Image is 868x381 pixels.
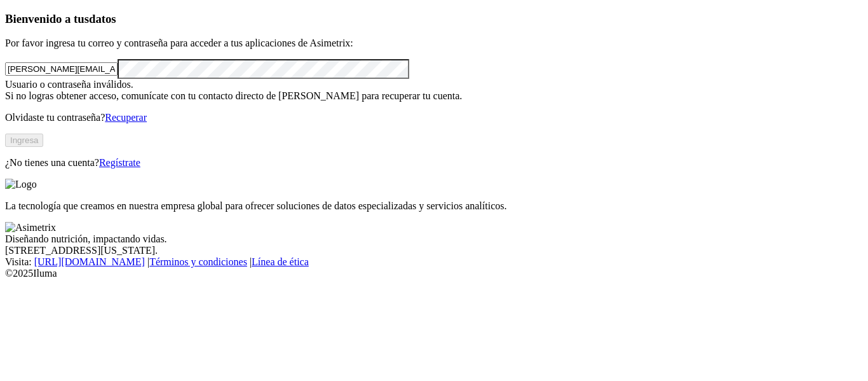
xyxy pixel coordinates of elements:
[5,38,863,49] p: Por favor ingresa tu correo y contraseña para acceder a tus aplicaciones de Asimetrix:
[5,245,863,256] div: [STREET_ADDRESS][US_STATE].
[89,12,116,25] span: datos
[5,233,863,245] div: Diseñando nutrición, impactando vidas.
[5,79,863,102] div: Usuario o contraseña inválidos. Si no logras obtener acceso, comunícate con tu contacto directo d...
[252,256,309,267] a: Línea de ética
[5,200,863,212] p: La tecnología que creamos en nuestra empresa global para ofrecer soluciones de datos especializad...
[5,179,37,190] img: Logo
[5,268,863,279] div: © 2025 Iluma
[5,12,863,26] h3: Bienvenido a tus
[34,256,145,267] a: [URL][DOMAIN_NAME]
[5,134,43,147] button: Ingresa
[5,157,863,169] p: ¿No tienes una cuenta?
[5,256,863,268] div: Visita : | |
[5,222,56,233] img: Asimetrix
[105,112,147,123] a: Recuperar
[99,157,140,168] a: Regístrate
[5,62,118,76] input: Tu correo
[149,256,247,267] a: Términos y condiciones
[5,112,863,123] p: Olvidaste tu contraseña?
